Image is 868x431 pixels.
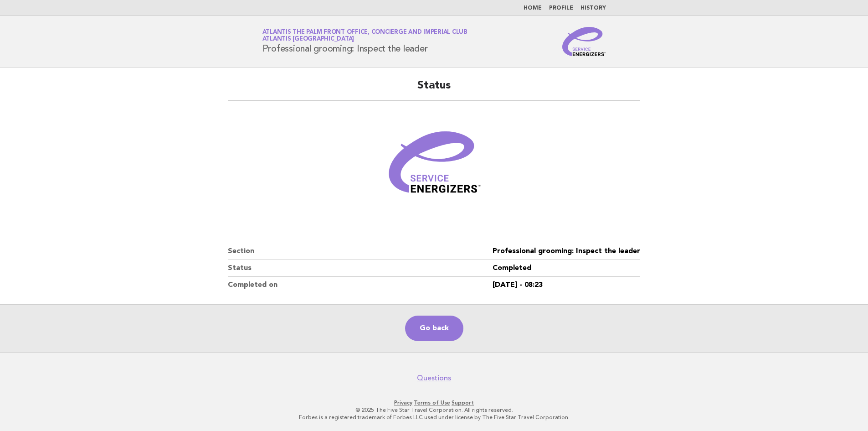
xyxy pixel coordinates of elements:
[262,29,467,42] a: Atlantis The Palm Front Office, Concierge and Imperial ClubAtlantis [GEOGRAPHIC_DATA]
[493,277,640,293] dd: [DATE] - 08:23
[228,260,493,277] dt: Status
[228,277,493,293] dt: Completed on
[493,243,640,260] dd: Professional grooming: Inspect the leader
[524,5,542,11] a: Home
[262,30,467,53] h1: Professional grooming: Inspect the leader
[228,243,493,260] dt: Section
[580,5,606,11] a: History
[549,5,573,11] a: Profile
[228,78,640,101] h2: Status
[155,406,713,414] p: © 2025 The Five Star Travel Corporation. All rights reserved.
[155,399,713,406] p: · ·
[394,400,412,406] a: Privacy
[452,400,474,406] a: Support
[417,374,451,383] a: Questions
[155,414,713,421] p: Forbes is a registered trademark of Forbes LLC used under license by The Five Star Travel Corpora...
[405,316,463,341] a: Go back
[380,112,489,221] img: Verified
[414,400,450,406] a: Terms of Use
[262,36,354,42] span: Atlantis [GEOGRAPHIC_DATA]
[493,260,640,277] dd: Completed
[562,27,606,56] img: Service Energizers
